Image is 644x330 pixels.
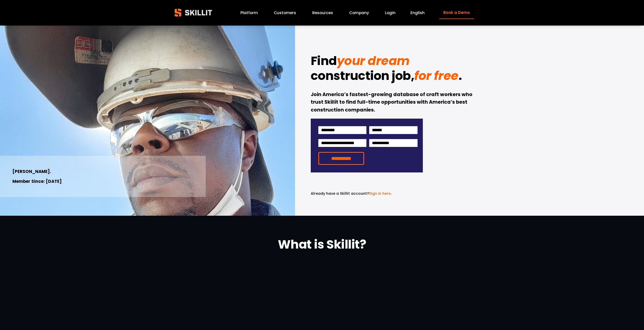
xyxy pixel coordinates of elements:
em: your dream [337,52,410,69]
em: for free [414,67,458,84]
a: Book a Demo [439,7,474,19]
strong: What is Skillit? [278,236,366,253]
div: language picker [410,9,425,16]
a: Login [385,9,396,16]
strong: [PERSON_NAME]. [12,168,51,174]
a: Sign in here [369,191,391,196]
strong: Join America’s fastest-growing database of craft workers who trust Skillit to find full-time oppo... [311,91,473,113]
strong: Find [311,52,337,69]
p: . [311,191,423,196]
a: Company [349,9,369,16]
strong: construction job, [311,67,414,84]
strong: Member Since: [DATE] [12,178,62,184]
a: Customers [274,9,296,16]
a: Platform [240,9,258,16]
strong: . [459,67,462,84]
span: Resources [312,10,333,16]
a: folder dropdown [312,9,333,16]
img: Skillit [170,5,216,20]
span: Already have a Skillit account? [311,191,369,196]
span: English [410,10,425,16]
